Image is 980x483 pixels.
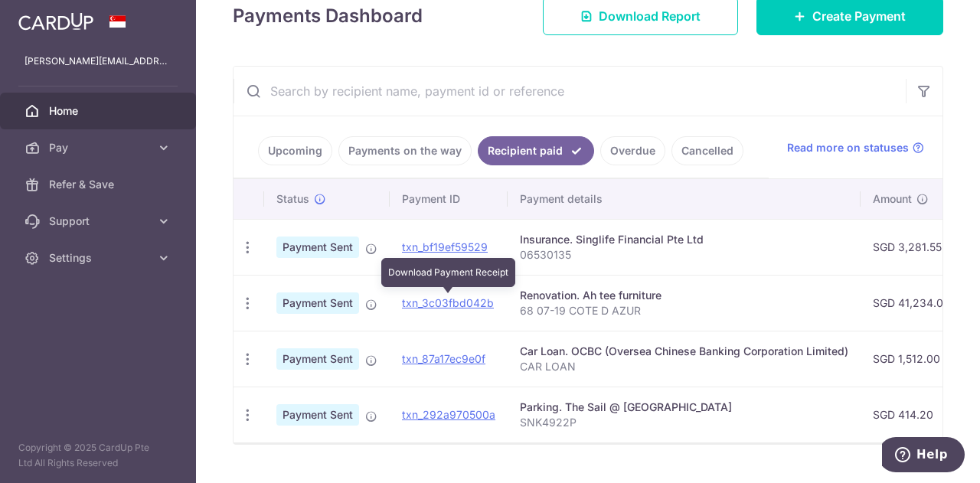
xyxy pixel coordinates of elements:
p: SNK4922P [520,415,848,430]
span: Amount [873,191,912,207]
input: Search by recipient name, payment id or reference [234,67,906,116]
span: Payment Sent [276,237,359,258]
span: Download Report [599,7,701,25]
span: Settings [49,250,150,266]
span: Payment Sent [276,348,359,370]
span: Read more on statuses [787,140,909,155]
td: SGD 3,281.55 [861,219,962,275]
img: CardUp [18,12,93,31]
a: txn_3c03fbd042b [402,296,494,309]
p: 68 07-19 COTE D AZUR [520,303,848,318]
a: txn_87a17ec9e0f [402,352,485,365]
a: Payments on the way [338,136,472,165]
span: Payment Sent [276,404,359,426]
span: Create Payment [812,7,906,25]
div: Car Loan. OCBC (Oversea Chinese Banking Corporation Limited) [520,344,848,359]
td: SGD 414.20 [861,387,962,442]
div: Download Payment Receipt [381,258,515,287]
p: [PERSON_NAME][EMAIL_ADDRESS][DOMAIN_NAME] [24,54,171,69]
a: Cancelled [671,136,743,165]
td: SGD 41,234.00 [861,275,962,331]
th: Payment details [508,179,861,219]
p: 06530135 [520,247,848,263]
span: Payment Sent [276,292,359,314]
span: Pay [49,140,150,155]
a: Upcoming [258,136,332,165]
iframe: Opens a widget where you can find more information [882,437,965,475]
a: Recipient paid [478,136,594,165]
div: Insurance. Singlife Financial Pte Ltd [520,232,848,247]
a: txn_bf19ef59529 [402,240,488,253]
span: Refer & Save [49,177,150,192]
span: Status [276,191,309,207]
td: SGD 1,512.00 [861,331,962,387]
p: CAR LOAN [520,359,848,374]
div: Renovation. Ah tee furniture [520,288,848,303]
div: Parking. The Sail @ [GEOGRAPHIC_DATA] [520,400,848,415]
a: Overdue [600,136,665,165]
a: txn_292a970500a [402,408,495,421]
th: Payment ID [390,179,508,219]
span: Home [49,103,150,119]
span: Support [49,214,150,229]
h4: Payments Dashboard [233,2,423,30]
a: Read more on statuses [787,140,924,155]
